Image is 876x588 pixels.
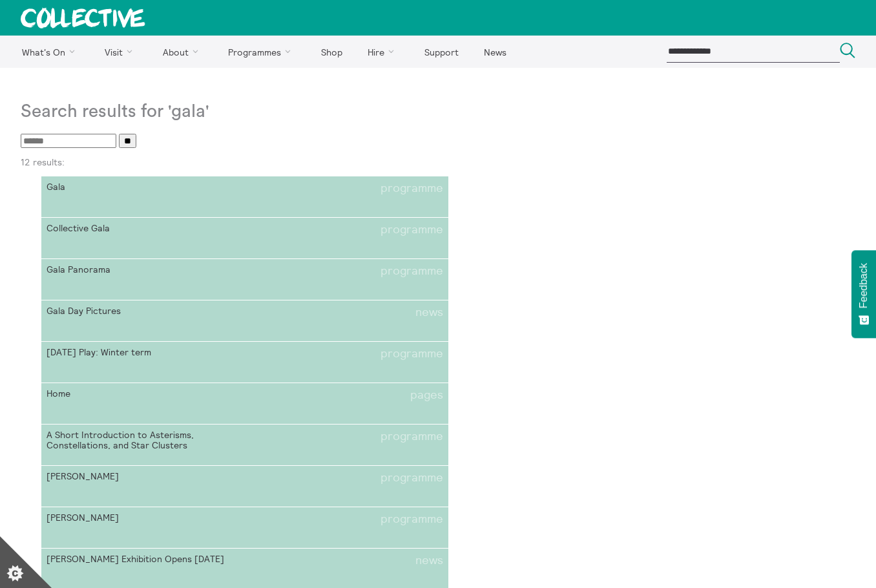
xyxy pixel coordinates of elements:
span: programme [381,223,443,236]
a: Homepages [41,383,448,425]
span: [DATE] Play: Winter term [47,347,245,361]
a: Galaprogramme [41,176,448,218]
span: pages [410,388,443,402]
span: A Short Introduction to Asterisms, Constellations, and Star Clusters [47,430,245,450]
span: programme [381,182,443,195]
a: What's On [10,36,91,68]
span: programme [381,471,443,485]
a: A Short Introduction to Asterisms, Constellations, and Star Clustersprogramme [41,425,448,466]
span: [PERSON_NAME] [47,471,245,485]
span: Gala Day Pictures [47,306,245,319]
a: [DATE] Play: Winter termprogramme [41,342,448,383]
button: Feedback - Show survey [851,250,876,338]
a: News [472,36,517,68]
a: Support [413,36,470,68]
span: Collective Gala [47,223,245,236]
p: 12 results: [21,157,855,167]
a: Gala Panoramaprogramme [41,259,448,300]
a: Visit [94,36,149,68]
span: [PERSON_NAME] [47,512,245,526]
a: [PERSON_NAME]programme [41,507,448,549]
span: Gala [47,182,245,195]
span: programme [381,347,443,361]
a: Programmes [217,36,308,68]
span: news [415,306,443,319]
a: [PERSON_NAME]programme [41,466,448,507]
span: programme [381,430,443,450]
span: [PERSON_NAME] Exhibition Opens [DATE] [47,554,245,567]
h1: Search results for 'gala' [21,101,855,121]
span: Gala Panorama [47,264,245,278]
a: Shop [309,36,353,68]
span: Feedback [858,263,870,308]
a: About [151,36,214,68]
a: Gala Day Picturesnews [41,300,448,342]
span: programme [381,512,443,526]
span: news [415,554,443,567]
a: Hire [357,36,411,68]
span: programme [381,264,443,278]
a: Collective Galaprogramme [41,218,448,259]
span: Home [47,388,245,402]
